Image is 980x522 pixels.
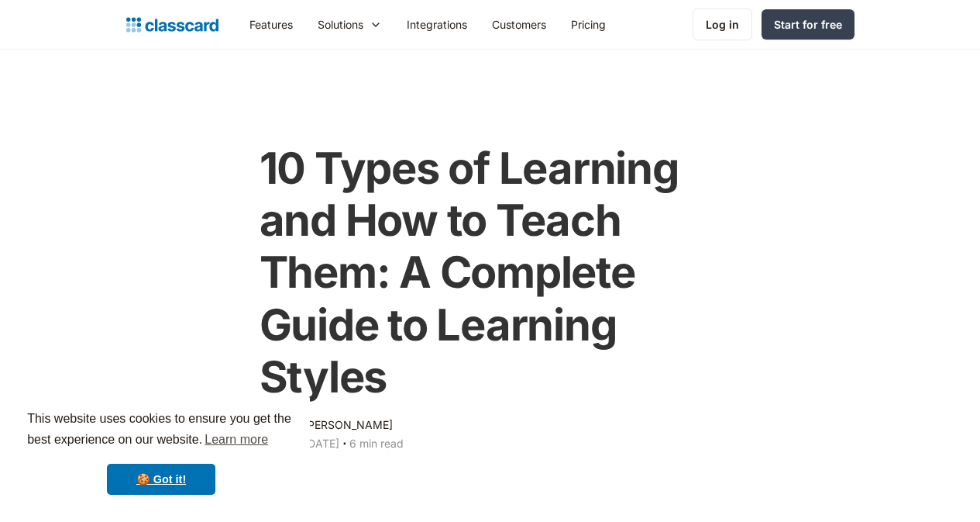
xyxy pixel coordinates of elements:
[559,7,618,42] a: Pricing
[693,9,752,40] a: Log in
[774,16,842,33] div: Start for free
[27,410,295,451] span: This website uses cookies to ensure you get the best experience on our website.
[318,16,363,33] div: Solutions
[260,143,721,403] h1: 10 Types of Learning and How to Teach Them: A Complete Guide to Learning Styles
[480,7,559,42] a: Customers
[339,434,349,456] div: ‧
[237,7,305,42] a: Features
[706,16,739,33] div: Log in
[126,14,218,36] a: home
[202,428,270,451] a: learn more about cookies
[305,7,394,42] div: Solutions
[349,434,404,453] div: 6 min read
[12,395,310,510] div: cookieconsent
[107,464,215,495] a: dismiss cookie message
[762,9,854,40] a: Start for free
[304,434,339,453] div: [DATE]
[304,416,393,434] div: [PERSON_NAME]
[394,7,480,42] a: Integrations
